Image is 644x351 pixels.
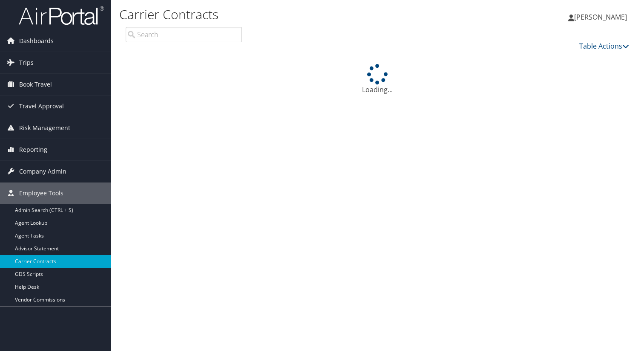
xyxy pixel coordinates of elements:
a: Table Actions [579,41,629,51]
span: Travel Approval [19,96,64,117]
span: Employee Tools [19,183,63,204]
h1: Carrier Contracts [119,6,463,23]
span: Risk Management [19,117,70,139]
img: airportal-logo.png [19,6,104,26]
span: Trips [19,52,34,73]
span: Reporting [19,139,47,160]
span: [PERSON_NAME] [574,12,627,22]
span: Company Admin [19,161,66,182]
input: Search [126,27,242,42]
span: Book Travel [19,74,52,95]
div: Loading... [119,64,635,95]
a: [PERSON_NAME] [568,4,635,30]
span: Dashboards [19,30,54,52]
